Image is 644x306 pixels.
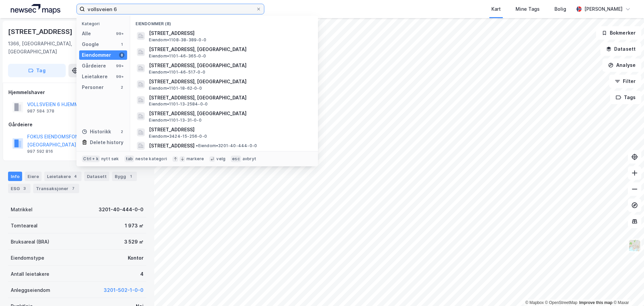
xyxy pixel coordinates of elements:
[119,42,124,47] div: 1
[115,31,124,36] div: 99+
[602,58,641,72] button: Analyse
[72,173,79,180] div: 4
[140,270,144,278] div: 4
[99,206,144,214] div: 3201-40-444-0-0
[82,21,127,26] div: Kategori
[8,40,94,56] div: 1366, [GEOGRAPHIC_DATA], [GEOGRAPHIC_DATA]
[525,300,544,305] a: Mapbox
[104,286,144,294] button: 3201-502-1-0-0
[596,26,641,40] button: Bokmerker
[216,156,225,162] div: velg
[82,73,108,81] div: Leietakere
[610,274,644,306] iframe: Chat Widget
[11,254,44,262] div: Eiendomstype
[128,254,144,262] div: Kontor
[112,172,137,181] div: Bygg
[44,172,82,181] div: Leietakere
[149,142,195,150] span: [STREET_ADDRESS]
[584,5,623,13] div: [PERSON_NAME]
[127,173,134,180] div: 1
[27,149,53,154] div: 997 592 816
[516,5,540,13] div: Mine Tags
[115,74,124,79] div: 99+
[84,172,109,181] div: Datasett
[21,185,28,192] div: 3
[628,239,641,252] img: Z
[149,101,208,107] span: Eiendom • 1101-13-2584-0-0
[554,5,566,13] div: Bolig
[82,62,106,70] div: Gårdeiere
[136,156,167,162] div: neste kategori
[90,138,123,146] div: Delete history
[124,156,135,162] div: tab
[186,156,204,162] div: markere
[243,156,256,162] div: avbryt
[600,42,641,56] button: Datasett
[8,88,146,96] div: Hjemmelshaver
[11,206,33,214] div: Matrikkel
[491,5,501,13] div: Kart
[149,126,310,134] span: [STREET_ADDRESS]
[149,37,206,43] span: Eiendom • 1108-38-389-0-0
[115,63,124,69] div: 99+
[101,156,119,162] div: nytt søk
[149,110,310,118] span: [STREET_ADDRESS], [GEOGRAPHIC_DATA]
[8,184,31,193] div: ESG
[149,45,310,53] span: [STREET_ADDRESS], [GEOGRAPHIC_DATA]
[196,143,198,148] span: •
[149,118,201,123] span: Eiendom • 1101-13-31-0-0
[70,185,76,192] div: 7
[82,128,111,136] div: Historikk
[82,30,91,38] div: Alle
[82,51,111,59] div: Eiendommer
[609,75,641,88] button: Filter
[231,156,241,162] div: esc
[27,108,54,114] div: 987 584 378
[130,16,318,28] div: Eiendommer (8)
[11,4,60,14] img: logo.a4113a55bc3d86da70a041830d287a7e.svg
[149,86,202,91] span: Eiendom • 1101-18-62-0-0
[149,94,310,102] span: [STREET_ADDRESS], [GEOGRAPHIC_DATA]
[149,134,207,139] span: Eiendom • 3424-15-256-0-0
[610,274,644,306] div: Kontrollprogram for chat
[8,121,146,129] div: Gårdeiere
[149,61,310,70] span: [STREET_ADDRESS], [GEOGRAPHIC_DATA]
[33,184,79,193] div: Transaksjoner
[8,26,74,37] div: [STREET_ADDRESS]
[196,143,257,148] span: Eiendom • 3201-40-444-0-0
[11,286,50,294] div: Anleggseiendom
[82,83,104,91] div: Personer
[8,64,66,77] button: Tag
[149,78,310,86] span: [STREET_ADDRESS], [GEOGRAPHIC_DATA]
[82,156,100,162] div: Ctrl + k
[11,238,49,246] div: Bruksareal (BRA)
[25,172,42,181] div: Eiere
[82,40,99,48] div: Google
[149,53,206,59] span: Eiendom • 1101-46-365-0-0
[149,70,205,75] span: Eiendom • 1101-46-517-0-0
[119,129,124,134] div: 2
[149,29,310,37] span: [STREET_ADDRESS]
[119,52,124,58] div: 8
[8,172,22,181] div: Info
[125,222,144,230] div: 1 973 ㎡
[545,300,578,305] a: OpenStreetMap
[11,222,38,230] div: Tomteareal
[579,300,612,305] a: Improve this map
[124,238,144,246] div: 3 529 ㎡
[11,270,49,278] div: Antall leietakere
[119,85,124,90] div: 2
[610,91,641,104] button: Tags
[85,4,256,14] input: Søk på adresse, matrikkel, gårdeiere, leietakere eller personer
